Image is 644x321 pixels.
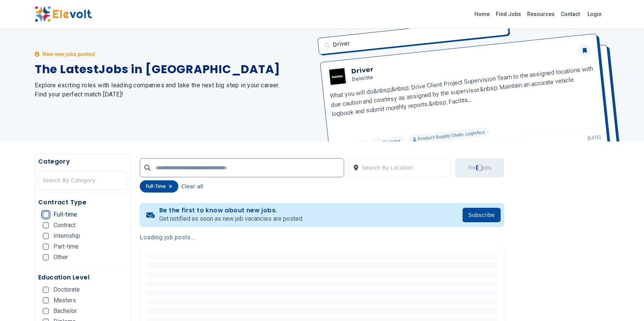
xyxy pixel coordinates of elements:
input: Masters [43,297,49,303]
span: Other [53,254,68,260]
img: Elevolt [35,6,92,22]
h5: Education Level [38,273,127,282]
a: Login [583,6,606,22]
h5: Category [38,157,127,166]
span: Bachelor [53,308,77,314]
a: Find Jobs [493,8,524,20]
button: Clear all [181,180,203,193]
a: Home [471,8,493,20]
input: Bachelor [43,308,49,314]
h5: Contract Type [38,198,127,207]
input: Full-time [43,212,49,218]
iframe: Chat Widget [606,284,644,321]
button: Subscribe [463,208,501,222]
input: Contract [43,222,49,228]
input: Part-time [43,244,49,250]
span: Contract [53,222,76,228]
h1: The Latest Jobs in [GEOGRAPHIC_DATA] [35,63,313,76]
div: Loading... [474,162,485,173]
div: full-time [140,180,178,193]
p: New new jobs posted [42,50,95,58]
p: Get notified as soon as new job vacancies are posted. [159,214,303,223]
a: Resources [524,8,558,20]
span: Part-time [53,244,79,250]
button: Find JobsLoading... [455,158,504,177]
span: Doctorate [53,287,80,293]
p: Loading job posts... [140,233,505,242]
a: Contact [558,8,583,20]
span: Full-time [53,212,77,218]
h4: Be the first to know about new jobs. [159,207,303,214]
input: Doctorate [43,287,49,293]
span: Masters [53,297,76,303]
h2: Explore exciting roles with leading companies and take the next big step in your career. Find you... [35,81,313,99]
input: Other [43,254,49,260]
input: Internship [43,233,49,239]
span: Internship [53,233,80,239]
